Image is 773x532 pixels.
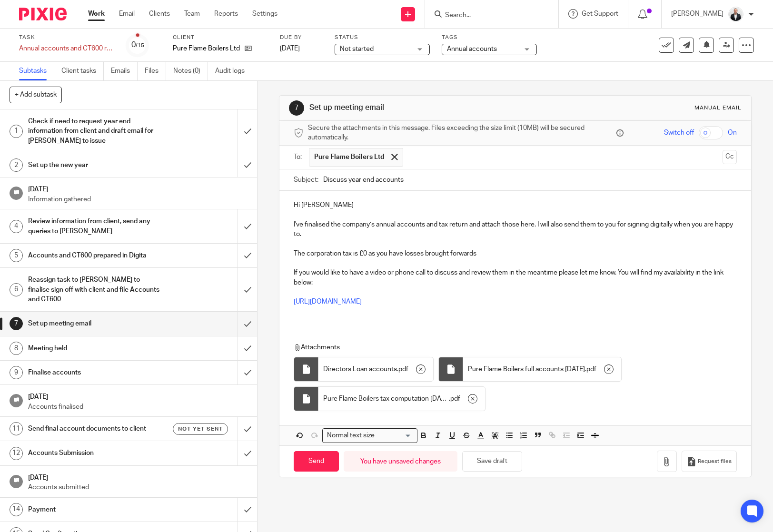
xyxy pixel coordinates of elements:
[314,152,384,162] span: Pure Flame Boilers Ltd
[462,451,522,472] button: Save draft
[280,34,323,41] label: Due by
[335,34,430,41] label: Status
[322,428,417,443] div: Search for option
[10,366,23,379] div: 9
[28,114,161,148] h1: Check if need to request year end information from client and draft email for [PERSON_NAME] to issue
[442,34,537,41] label: Tags
[28,446,161,460] h1: Accounts Submission
[28,273,161,306] h1: Reassign task to [PERSON_NAME] to finalise sign off with client and file Accounts and CT600
[10,125,23,138] div: 1
[28,182,248,194] h1: [DATE]
[325,431,377,441] span: Normal text size
[10,447,23,460] div: 12
[173,44,240,53] p: Pure Flame Boilers Ltd
[450,394,460,404] span: pdf
[698,458,732,465] span: Request files
[19,62,54,80] a: Subtasks
[119,9,135,19] a: Email
[294,343,726,352] p: Attachments
[10,158,23,172] div: 2
[309,103,535,113] h1: Set up meeting email
[136,43,144,48] small: /15
[398,365,408,374] span: pdf
[294,200,736,210] p: Hi [PERSON_NAME]
[28,502,161,517] h1: Payment
[19,34,114,41] label: Task
[252,9,277,19] a: Settings
[294,175,318,185] label: Subject:
[308,123,614,143] span: Secure the attachments in this message. Files exceeding the size limit (10MB) will be secured aut...
[463,357,621,381] div: .
[447,46,497,52] span: Annual accounts
[340,46,374,52] span: Not started
[10,283,23,296] div: 6
[10,317,23,330] div: 7
[28,422,161,436] h1: Send final account documents to client
[173,62,208,80] a: Notes (0)
[294,220,736,239] p: I've finalised the company’s annual accounts and tax return and attach those here. I will also se...
[145,62,166,80] a: Files
[377,431,412,441] input: Search for option
[728,7,743,22] img: _SKY9589-Edit-2.jpeg
[28,402,248,412] p: Accounts finalised
[215,62,252,80] a: Audit logs
[323,365,397,374] span: Directors Loan accounts
[582,10,618,17] span: Get Support
[28,390,248,402] h1: [DATE]
[694,104,742,112] div: Manual email
[88,9,105,19] a: Work
[294,152,304,162] label: To:
[10,422,23,435] div: 11
[28,341,161,355] h1: Meeting held
[10,342,23,355] div: 8
[294,268,736,287] p: If you would like to have a video or phone call to discuss and review them in the meantime please...
[318,387,485,411] div: .
[28,195,248,204] p: Information gathered
[19,8,67,20] img: Pixie
[178,425,223,433] span: Not yet sent
[10,87,62,103] button: + Add subtask
[28,158,161,172] h1: Set up the new year
[728,128,737,138] span: On
[280,45,300,52] span: [DATE]
[173,34,268,41] label: Client
[131,39,144,50] div: 0
[294,249,736,258] p: The corporation tax is £0 as you have losses brought forwards
[289,100,304,116] div: 7
[682,451,737,472] button: Request files
[444,11,530,20] input: Search
[149,9,170,19] a: Clients
[28,248,161,263] h1: Accounts and CT600 prepared in Digita
[214,9,238,19] a: Reports
[61,62,104,80] a: Client tasks
[586,365,596,374] span: pdf
[184,9,200,19] a: Team
[468,365,585,374] span: Pure Flame Boilers full accounts [DATE]
[111,62,138,80] a: Emails
[28,316,161,331] h1: Set up meeting email
[318,357,433,381] div: .
[664,128,694,138] span: Switch off
[10,249,23,262] div: 5
[294,451,339,472] input: Send
[28,214,161,238] h1: Review information from client, send any queries to [PERSON_NAME]
[28,471,248,483] h1: [DATE]
[723,150,737,164] button: Cc
[323,394,449,404] span: Pure Flame Boilers tax computation [DATE]
[10,503,23,516] div: 14
[10,220,23,233] div: 4
[28,365,161,380] h1: Finalise accounts
[19,44,114,53] div: Annual accounts and CT600 return
[344,451,457,472] div: You have unsaved changes
[671,9,723,19] p: [PERSON_NAME]
[28,483,248,492] p: Accounts submitted
[294,298,362,305] a: [URL][DOMAIN_NAME]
